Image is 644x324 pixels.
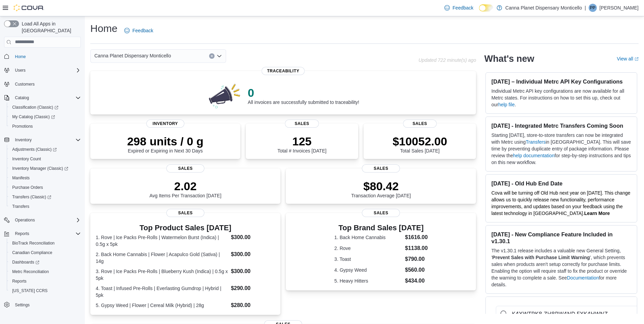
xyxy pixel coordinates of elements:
input: Dark Mode [479,4,493,12]
dd: $280.00 [231,301,275,309]
span: Inventory [15,137,32,143]
span: Sales [362,164,400,173]
a: Classification (Classic) [10,103,61,111]
p: Updated 722 minute(s) ago [419,57,476,63]
span: Promotions [10,122,81,130]
dt: 1. Rove | Ice Packs Pre-Rolls | Watermelon Burst (Indica) | 0.5g x 5pk [96,234,228,248]
span: Classification (Classic) [10,103,81,111]
span: BioTrack Reconciliation [10,239,81,247]
span: Operations [15,217,35,223]
a: Adjustments (Classic) [7,145,84,154]
span: Transfers [10,202,81,211]
button: Catalog [1,93,84,103]
p: [PERSON_NAME] [600,4,639,12]
span: [US_STATE] CCRS [12,288,48,293]
span: Settings [15,302,30,308]
span: Purchase Orders [12,185,43,190]
a: Transfers [10,202,32,211]
a: Manifests [10,174,32,182]
a: Inventory Manager (Classic) [10,164,71,173]
a: Dashboards [7,257,84,267]
a: Home [12,53,29,61]
button: Manifests [7,173,84,183]
span: BioTrack Reconciliation [12,240,55,246]
button: [US_STATE] CCRS [7,286,84,295]
span: Inventory Count [10,155,81,163]
span: Adjustments (Classic) [12,147,57,152]
button: Canadian Compliance [7,248,84,257]
a: Canadian Compliance [10,249,55,257]
h3: Top Brand Sales [DATE] [334,224,428,232]
dt: 5. Heavy Hitters [334,277,402,284]
a: Transfers [526,139,546,145]
a: Promotions [10,122,36,130]
span: Load All Apps in [GEOGRAPHIC_DATA] [19,20,81,34]
span: Sales [403,120,437,128]
p: $10052.00 [392,134,447,148]
span: Operations [12,216,81,224]
a: Inventory Count [10,155,44,163]
a: Feedback [122,24,156,37]
p: Individual Metrc API key configurations are now available for all Metrc states. For instructions ... [491,88,631,108]
span: Inventory Manager (Classic) [12,166,68,171]
button: Inventory [12,136,34,144]
dt: 1. Back Home Cannabis [334,234,402,241]
dt: 2. Rove [334,245,402,252]
dt: 5. Gypsy Weed | Flower | Cereal Milk (Hybrid) | 28g [96,302,228,309]
img: 0 [207,82,242,109]
button: Customers [1,79,84,89]
span: Inventory Count [12,156,41,162]
dt: 4. Gypsy Weed [334,267,402,273]
span: Users [15,68,25,73]
span: Reports [12,278,26,284]
span: Sales [362,209,400,217]
button: Promotions [7,122,84,131]
button: BioTrack Reconciliation [7,238,84,248]
span: Canadian Compliance [12,250,52,255]
svg: External link [634,57,639,61]
button: Catalog [12,94,32,102]
p: 125 [277,134,326,148]
span: Traceability [262,67,305,75]
button: Open list of options [217,53,222,59]
span: Washington CCRS [10,287,81,295]
a: Metrc Reconciliation [10,268,52,276]
button: Purchase Orders [7,183,84,192]
span: Feedback [132,27,153,34]
span: Reports [10,277,81,285]
span: Manifests [10,174,81,182]
button: Users [12,66,28,74]
span: Reports [12,230,81,238]
span: Home [12,52,81,61]
button: Transfers [7,202,84,211]
span: PP [590,4,595,12]
span: Canna Planet Dispensary Monticello [94,52,171,60]
div: Total Sales [DATE] [392,134,447,154]
dt: 3. Toast [334,256,402,263]
button: Reports [7,276,84,286]
dd: $560.00 [405,266,428,274]
span: Metrc Reconciliation [12,269,49,274]
h3: Top Product Sales [DATE] [96,224,275,232]
span: Metrc Reconciliation [10,268,81,276]
span: Purchase Orders [10,183,81,192]
dt: 4. Toast | Infused Pre-Rolls | Everlasting Gumdrop | Hybrid | 5pk [96,285,228,299]
span: My Catalog (Classic) [10,113,81,121]
h3: [DATE] - New Compliance Feature Included in v1.30.1 [491,231,631,245]
p: Canna Planet Dispensary Monticello [505,4,582,12]
span: Settings [12,300,81,309]
div: Expired or Expiring in Next 30 Days [127,134,203,154]
p: | [585,4,586,12]
dd: $300.00 [231,250,275,258]
dd: $1138.00 [405,244,428,252]
button: Operations [12,216,38,224]
span: Cova will be turning off Old Hub next year on [DATE]. This change allows us to quickly release ne... [491,190,630,216]
dd: $300.00 [231,233,275,241]
a: Settings [12,301,32,309]
span: Inventory Manager (Classic) [10,164,81,173]
div: Avg Items Per Transaction [DATE] [149,179,221,198]
button: Inventory [1,135,84,145]
a: My Catalog (Classic) [7,112,84,122]
strong: Learn More [584,211,610,216]
span: Feedback [453,4,473,11]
